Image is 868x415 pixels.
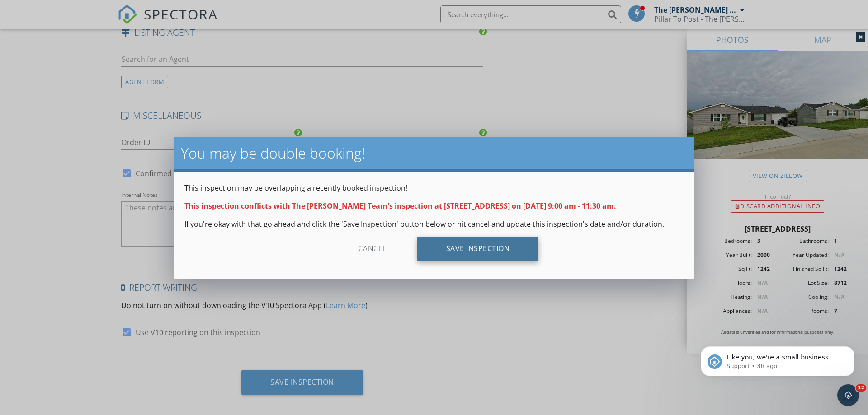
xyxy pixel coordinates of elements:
div: Save Inspection [417,237,539,261]
span: Like you, we're a small business that relies on reviews to grow. If you have a few minutes, we'd ... [39,26,155,78]
p: If you're okay with that go ahead and click the 'Save Inspection' button below or hit cancel and ... [184,219,684,229]
div: Cancel [330,237,415,261]
iframe: Intercom notifications message [687,327,868,391]
strong: This inspection conflicts with The [PERSON_NAME] Team's inspection at [STREET_ADDRESS] on [DATE] ... [184,201,616,211]
h2: You may be double booking! [181,144,687,162]
p: Message from Support, sent 3h ago [39,35,156,43]
iframe: Intercom live chat [837,384,859,406]
span: 12 [856,384,866,392]
p: This inspection may be overlapping a recently booked inspection! [184,182,684,193]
